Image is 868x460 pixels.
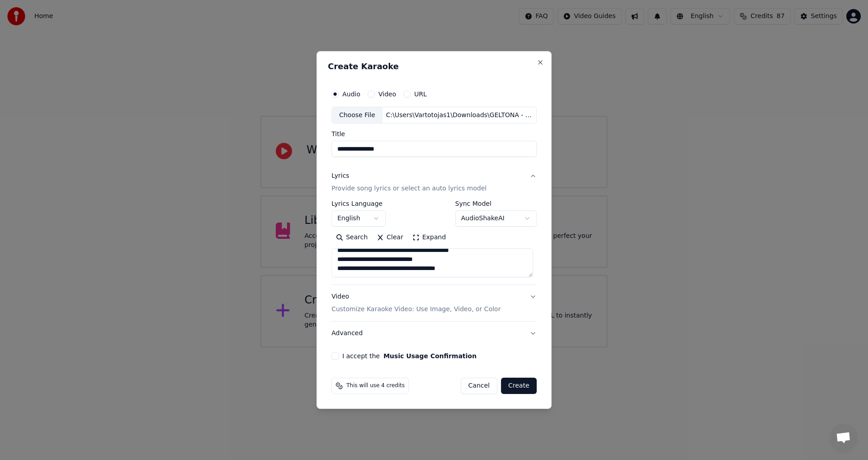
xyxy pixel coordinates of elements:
[332,107,382,123] div: Choose File
[331,185,486,194] p: Provide song lyrics or select an auto lyrics model
[342,91,360,97] label: Audio
[331,293,500,314] div: Video
[331,305,500,314] p: Customize Karaoke Video: Use Image, Video, or Color
[383,353,476,359] button: I accept the
[382,111,536,120] div: C:\Users\Vartotojas1\Downloads\GELTONA - GALIMA.mp3
[331,201,537,285] div: LyricsProvide song lyrics or select an auto lyrics model
[331,165,537,201] button: LyricsProvide song lyrics or select an auto lyrics model
[331,172,349,181] div: Lyrics
[331,131,537,138] label: Title
[346,382,405,389] span: This will use 4 credits
[372,231,408,245] button: Clear
[331,201,386,207] label: Lyrics Language
[378,91,396,97] label: Video
[408,231,450,245] button: Expand
[331,231,372,245] button: Search
[461,378,497,394] button: Cancel
[331,285,537,322] button: VideoCustomize Karaoke Video: Use Image, Video, or Color
[328,62,540,71] h2: Create Karaoke
[331,322,537,345] button: Advanced
[501,378,537,394] button: Create
[414,91,427,97] label: URL
[342,353,476,359] label: I accept the
[455,201,537,207] label: Sync Model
